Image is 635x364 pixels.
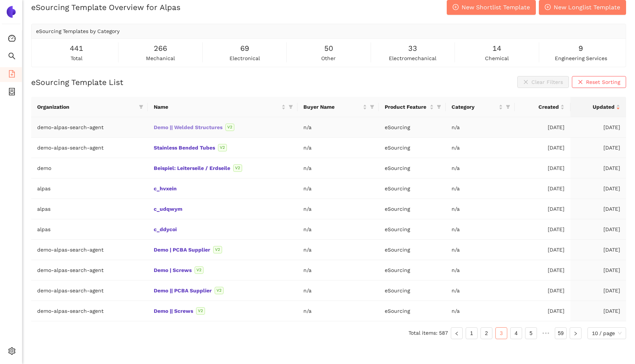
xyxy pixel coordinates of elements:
th: this column's title is Product Feature,this column is sortable [379,97,446,117]
td: [DATE] [570,281,626,301]
li: 4 [510,327,522,339]
td: n/a [297,260,379,281]
th: this column's title is Buyer Name,this column is sortable [297,97,379,117]
td: eSourcing [379,117,446,138]
td: [DATE] [515,158,570,178]
span: Reset Sorting [586,78,620,86]
td: eSourcing [379,199,446,219]
td: [DATE] [570,117,626,138]
td: eSourcing [379,240,446,260]
td: [DATE] [570,178,626,199]
td: eSourcing [379,138,446,158]
span: right [573,331,578,336]
span: file-add [8,68,16,82]
td: alpas [31,219,148,240]
td: n/a [297,117,379,138]
li: 2 [481,327,492,339]
span: setting [8,345,16,360]
td: [DATE] [570,219,626,240]
td: n/a [297,240,379,260]
span: mechanical [146,54,175,62]
td: [DATE] [515,301,570,321]
td: n/a [297,178,379,199]
span: filter [139,105,143,109]
td: eSourcing [379,178,446,199]
li: 59 [555,327,567,339]
td: n/a [297,199,379,219]
span: filter [370,105,374,109]
span: 33 [408,43,417,54]
span: V2 [233,164,242,172]
td: n/a [446,178,515,199]
li: Next Page [570,327,582,339]
td: demo-alpas-search-agent [31,301,148,321]
td: eSourcing [379,301,446,321]
td: demo-alpas-search-agent [31,260,148,281]
span: New Shortlist Template [462,3,530,12]
td: [DATE] [570,260,626,281]
span: Buyer Name [303,103,361,111]
span: plus-circle [453,4,459,11]
td: n/a [297,219,379,240]
span: V2 [218,144,227,151]
span: New Longlist Template [554,3,620,12]
h2: eSourcing Template List [31,77,123,88]
span: filter [368,101,376,112]
td: [DATE] [515,219,570,240]
span: 50 [324,43,333,54]
span: filter [289,105,293,109]
span: 10 / page [592,328,622,339]
li: Total items: 587 [408,327,448,339]
td: n/a [446,138,515,158]
li: Previous Page [451,327,463,339]
td: eSourcing [379,281,446,301]
td: demo-alpas-search-agent [31,138,148,158]
a: 2 [481,328,492,339]
a: 5 [525,328,537,339]
span: total [71,54,82,62]
span: container [8,85,16,100]
span: filter [506,105,510,109]
span: V2 [215,287,224,294]
li: 3 [495,327,507,339]
span: 441 [70,43,83,54]
td: alpas [31,178,148,199]
span: filter [504,101,512,112]
td: n/a [297,158,379,178]
li: 1 [466,327,478,339]
span: 69 [240,43,249,54]
th: this column's title is Category,this column is sortable [446,97,515,117]
td: n/a [446,240,515,260]
td: [DATE] [515,260,570,281]
span: Category [452,103,497,111]
td: eSourcing [379,158,446,178]
div: Page Size [587,327,626,339]
button: closeReset Sorting [572,76,626,88]
td: [DATE] [570,138,626,158]
a: 4 [511,328,522,339]
th: this column's title is Created,this column is sortable [515,97,570,117]
span: 9 [579,43,583,54]
td: [DATE] [570,240,626,260]
td: n/a [446,158,515,178]
span: filter [437,105,441,109]
span: Name [154,103,280,111]
li: Next 5 Pages [540,327,552,339]
span: 266 [154,43,167,54]
button: left [451,327,463,339]
span: other [321,54,336,62]
td: demo-alpas-search-agent [31,240,148,260]
td: n/a [446,260,515,281]
td: [DATE] [515,281,570,301]
td: [DATE] [515,117,570,138]
td: [DATE] [515,138,570,158]
span: electromechanical [389,54,436,62]
span: V2 [196,307,205,315]
td: [DATE] [570,301,626,321]
td: n/a [297,138,379,158]
td: n/a [446,199,515,219]
img: Logo [5,6,17,18]
td: n/a [446,117,515,138]
span: chemical [485,54,509,62]
span: ••• [540,327,552,339]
